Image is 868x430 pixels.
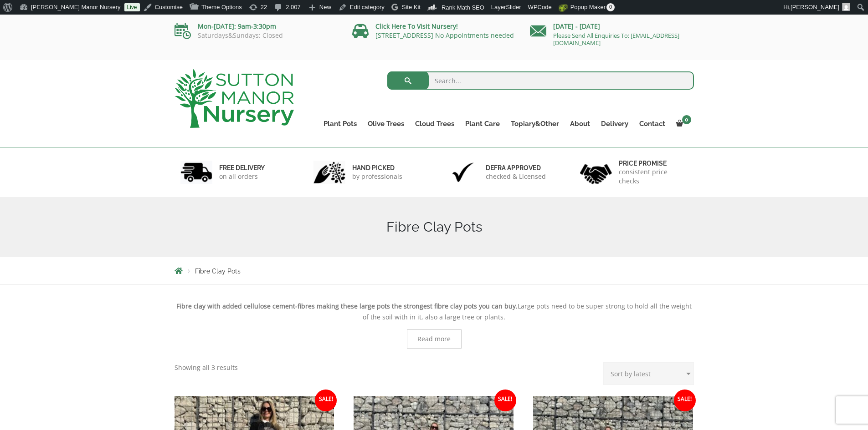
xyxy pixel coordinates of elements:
[682,115,691,124] span: 0
[486,164,546,172] h6: Defra approved
[387,71,694,90] input: Search...
[318,117,362,130] a: Plant Pots
[530,21,694,32] p: [DATE] - [DATE]
[442,4,484,11] span: Rank Math SEO
[402,4,421,10] span: Site Kit
[486,172,546,181] p: checked & Licensed
[175,301,694,323] p: Large pots need to be super strong to hold all the weight of the soil with in it, also a large tr...
[671,117,694,130] a: 0
[494,390,516,411] span: Sale!
[175,21,339,32] p: Mon-[DATE]: 9am-3:30pm
[180,161,212,184] img: 1.jpg
[219,164,265,172] h6: FREE DELIVERY
[603,362,694,385] select: Shop order
[315,390,337,411] span: Sale!
[313,161,345,184] img: 2.jpg
[176,302,518,310] strong: Fibre clay with added cellulose cement-fibres making these large pots the strongest fibre clay po...
[634,117,671,130] a: Contact
[410,117,460,130] a: Cloud Trees
[565,117,596,130] a: About
[606,3,615,11] span: 0
[619,159,688,167] h6: Price promise
[674,390,696,411] span: Sale!
[352,172,402,181] p: by professionals
[124,3,140,11] a: Live
[553,31,679,47] a: Please Send All Enquiries To: [EMAIL_ADDRESS][DOMAIN_NAME]
[195,268,241,275] span: Fibre Clay Pots
[417,336,451,342] span: Read more
[175,32,339,39] p: Saturdays&Sundays: Closed
[375,31,514,40] a: [STREET_ADDRESS] No Appointments needed
[375,22,458,30] a: Click Here To Visit Nursery!
[175,362,238,373] p: Showing all 3 results
[619,167,688,186] p: consistent price checks
[460,117,505,130] a: Plant Care
[175,219,694,235] h1: Fibre Clay Pots
[175,69,294,128] img: logo
[219,172,265,181] p: on all orders
[352,164,402,172] h6: hand picked
[580,158,612,186] img: 4.jpg
[596,117,634,130] a: Delivery
[505,117,565,130] a: Topiary&Other
[447,161,479,184] img: 3.jpg
[362,117,410,130] a: Olive Trees
[791,4,839,10] span: [PERSON_NAME]
[175,267,694,274] nav: Breadcrumbs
